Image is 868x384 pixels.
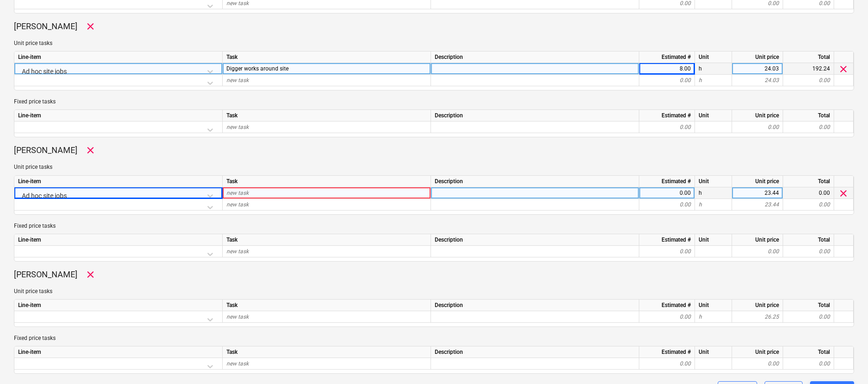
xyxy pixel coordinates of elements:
div: Line-item [14,110,223,122]
div: 0.00 [643,187,691,199]
div: Unit [695,110,732,122]
div: Estimated # [639,346,695,358]
span: new task [226,314,249,320]
div: Line-item [14,300,223,311]
div: Line-item [14,346,223,358]
div: 0.00 [643,122,691,133]
div: Task [223,51,431,63]
p: Fixed price tasks [14,222,854,230]
span: Remove worker [85,269,96,280]
p: Unit price tasks [14,288,854,295]
div: Task [223,234,431,246]
div: Total [783,110,834,122]
div: Estimated # [639,234,695,246]
span: Digger works around site [226,65,289,72]
div: 8.00 [643,63,691,75]
div: Unit [695,346,732,358]
div: Unit [695,300,732,311]
div: 0.00 [783,358,834,370]
div: Description [431,234,639,246]
div: Line-item [14,176,223,187]
div: Description [431,176,639,187]
div: Unit [695,234,732,246]
div: Total [783,346,834,358]
div: Description [431,346,639,358]
div: h [695,75,732,86]
div: 26.25 [736,311,779,323]
div: Description [431,300,639,311]
p: Unit price tasks [14,163,854,171]
span: new task [226,248,249,255]
div: Unit price [732,110,783,122]
div: 0.00 [783,246,834,257]
span: new task [226,77,249,83]
span: clear [838,187,849,198]
div: h [695,187,732,199]
div: Description [431,110,639,122]
div: Total [783,176,834,187]
div: h [695,311,732,323]
div: Task [223,346,431,358]
div: 0.00 [643,358,691,370]
span: Remove worker [85,21,96,32]
div: 0.00 [643,311,691,323]
div: Unit price [732,346,783,358]
div: Task [223,300,431,311]
div: 23.44 [736,199,779,211]
span: new task [226,201,249,208]
div: 0.00 [643,75,691,86]
div: 0.00 [736,358,779,370]
span: new task [226,360,249,367]
div: Estimated # [639,51,695,63]
p: [PERSON_NAME] [14,145,77,156]
div: 0.00 [736,246,779,257]
div: Unit price [732,51,783,63]
div: Total [783,300,834,311]
p: Unit price tasks [14,39,854,47]
p: Fixed price tasks [14,98,854,106]
div: 0.00 [783,311,834,323]
div: Estimated # [639,176,695,187]
div: 0.00 [643,246,691,257]
div: Task [223,176,431,187]
span: new task [226,124,249,130]
div: Estimated # [639,300,695,311]
span: Remove worker [85,145,96,156]
div: 0.00 [783,199,834,211]
div: Unit price [732,176,783,187]
div: 0.00 [783,75,834,86]
p: Fixed price tasks [14,334,854,342]
div: Unit price [732,300,783,311]
div: Line-item [14,234,223,246]
div: 24.03 [736,75,779,86]
div: 0.00 [736,122,779,133]
div: 0.00 [643,199,691,211]
div: Unit [695,51,732,63]
div: 23.44 [736,187,779,199]
div: Line-item [14,51,223,63]
div: h [695,63,732,75]
div: Task [223,110,431,122]
div: 192.24 [783,63,834,75]
div: Description [431,51,639,63]
div: Total [783,234,834,246]
span: new task [226,190,249,196]
div: 0.00 [783,187,834,199]
span: clear [838,64,849,75]
div: h [695,199,732,211]
div: Total [783,51,834,63]
div: 0.00 [783,122,834,133]
p: [PERSON_NAME] [14,269,77,280]
div: 24.03 [736,63,779,75]
div: Unit [695,176,732,187]
p: [PERSON_NAME] [14,21,77,32]
div: Unit price [732,234,783,246]
div: Estimated # [639,110,695,122]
